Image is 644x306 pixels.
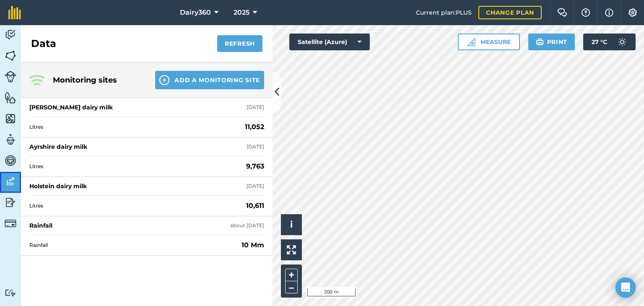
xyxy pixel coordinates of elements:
[29,221,52,230] div: Rainfall
[615,277,636,298] div: Open Intercom Messenger
[21,98,273,137] a: [PERSON_NAME] dairy milk[DATE]Litres11,052
[289,34,370,50] button: Satellite (Azure)
[557,8,567,17] img: Two speech bubbles overlapping with the left bubble in the forefront
[478,6,542,19] a: Change plan
[416,8,472,17] span: Current plan : PLUS
[583,34,636,50] button: 27 °C
[5,154,16,167] img: svg+xml;base64,PD94bWwgdmVyc2lvbj0iMS4wIiBlbmNvZGluZz0idXRmLTgiPz4KPCEtLSBHZW5lcmF0b3I6IEFkb2JlIE...
[159,75,169,85] img: svg+xml;base64,PHN2ZyB4bWxucz0iaHR0cDovL3d3dy53My5vcmcvMjAwMC9zdmciIHdpZHRoPSIxNCIgaGVpZ2h0PSIyNC...
[458,34,520,50] button: Measure
[605,8,613,18] img: svg+xml;base64,PHN2ZyB4bWxucz0iaHR0cDovL3d3dy53My5vcmcvMjAwMC9zdmciIHdpZHRoPSIxNyIgaGVpZ2h0PSIxNy...
[180,8,211,18] span: Dairy360
[245,122,264,132] strong: 11,052
[29,124,241,130] span: Litres
[5,133,16,146] img: svg+xml;base64,PD94bWwgdmVyc2lvbj0iMS4wIiBlbmNvZGluZz0idXRmLTgiPz4KPCEtLSBHZW5lcmF0b3I6IEFkb2JlIE...
[29,242,238,249] span: Rainfall
[29,202,243,209] span: Litres
[285,269,298,281] button: +
[234,8,249,18] span: 2025
[21,177,273,216] a: Holstein dairy milk[DATE]Litres10,611
[29,103,113,112] div: [PERSON_NAME] dairy milk
[281,214,302,235] button: i
[155,71,264,89] button: Add a Monitoring Site
[247,104,264,111] div: [DATE]
[528,34,575,50] button: Print
[29,75,44,86] img: Three radiating wave signals
[5,49,16,62] img: svg+xml;base64,PHN2ZyB4bWxucz0iaHR0cDovL3d3dy53My5vcmcvMjAwMC9zdmciIHdpZHRoPSI1NiIgaGVpZ2h0PSI2MC...
[290,219,293,230] span: i
[467,38,475,46] img: Ruler icon
[5,29,16,41] img: svg+xml;base64,PD94bWwgdmVyc2lvbj0iMS4wIiBlbmNvZGluZz0idXRmLTgiPz4KPCEtLSBHZW5lcmF0b3I6IEFkb2JlIE...
[246,161,264,171] strong: 9,763
[29,143,87,151] div: Ayrshire dairy milk
[628,8,638,17] img: A cog icon
[217,35,262,52] button: Refresh
[5,91,16,104] img: svg+xml;base64,PHN2ZyB4bWxucz0iaHR0cDovL3d3dy53My5vcmcvMjAwMC9zdmciIHdpZHRoPSI1NiIgaGVpZ2h0PSI2MC...
[21,137,273,177] a: Ayrshire dairy milk[DATE]Litres9,763
[581,8,591,17] img: A question mark icon
[536,37,544,47] img: svg+xml;base64,PHN2ZyB4bWxucz0iaHR0cDovL3d3dy53My5vcmcvMjAwMC9zdmciIHdpZHRoPSIxOSIgaGVpZ2h0PSIyNC...
[287,245,296,254] img: Four arrows, one pointing top left, one top right, one bottom right and the last bottom left
[8,6,21,19] img: fieldmargin Logo
[5,289,16,297] img: svg+xml;base64,PD94bWwgdmVyc2lvbj0iMS4wIiBlbmNvZGluZz0idXRmLTgiPz4KPCEtLSBHZW5lcmF0b3I6IEFkb2JlIE...
[29,163,243,170] span: Litres
[247,183,264,189] div: [DATE]
[5,218,16,229] img: svg+xml;base64,PD94bWwgdmVyc2lvbj0iMS4wIiBlbmNvZGluZz0idXRmLTgiPz4KPCEtLSBHZW5lcmF0b3I6IEFkb2JlIE...
[247,143,264,150] div: [DATE]
[285,281,298,293] button: –
[230,222,264,229] div: about [DATE]
[246,201,264,211] strong: 10,611
[53,74,142,86] h4: Monitoring sites
[29,182,87,190] div: Holstein dairy milk
[614,34,631,50] img: svg+xml;base64,PD94bWwgdmVyc2lvbj0iMS4wIiBlbmNvZGluZz0idXRmLTgiPz4KPCEtLSBHZW5lcmF0b3I6IEFkb2JlIE...
[5,71,16,83] img: svg+xml;base64,PD94bWwgdmVyc2lvbj0iMS4wIiBlbmNvZGluZz0idXRmLTgiPz4KPCEtLSBHZW5lcmF0b3I6IEFkb2JlIE...
[592,34,607,50] span: 27 ° C
[241,240,264,250] strong: 10 Mm
[31,37,56,50] h2: Data
[5,175,16,188] img: svg+xml;base64,PD94bWwgdmVyc2lvbj0iMS4wIiBlbmNvZGluZz0idXRmLTgiPz4KPCEtLSBHZW5lcmF0b3I6IEFkb2JlIE...
[5,196,16,209] img: svg+xml;base64,PD94bWwgdmVyc2lvbj0iMS4wIiBlbmNvZGluZz0idXRmLTgiPz4KPCEtLSBHZW5lcmF0b3I6IEFkb2JlIE...
[21,216,273,256] a: Rainfallabout [DATE]Rainfall10 Mm
[5,112,16,125] img: svg+xml;base64,PHN2ZyB4bWxucz0iaHR0cDovL3d3dy53My5vcmcvMjAwMC9zdmciIHdpZHRoPSI1NiIgaGVpZ2h0PSI2MC...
